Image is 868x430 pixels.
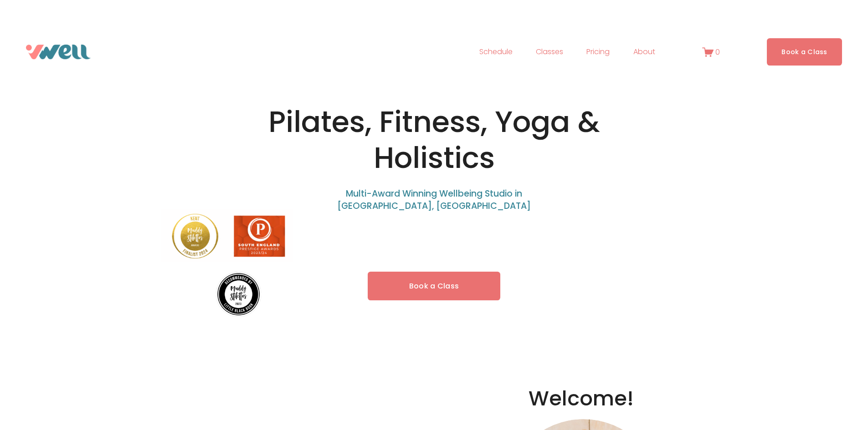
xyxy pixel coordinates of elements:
img: VWell [26,45,91,59]
h2: Welcome! [529,385,638,412]
h1: Pilates, Fitness, Yoga & Holistics [230,104,638,176]
a: Book a Class [368,272,501,300]
span: 0 [715,47,720,57]
a: folder dropdown [633,45,655,59]
a: Book a Class [767,38,842,65]
a: folder dropdown [536,45,563,59]
a: Pricing [586,45,610,59]
a: Schedule [479,45,513,59]
span: Multi-Award Winning Wellbeing Studio in [GEOGRAPHIC_DATA], [GEOGRAPHIC_DATA] [337,187,531,212]
a: 0 items in cart [702,46,720,58]
span: Classes [536,46,563,59]
span: About [633,46,655,59]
